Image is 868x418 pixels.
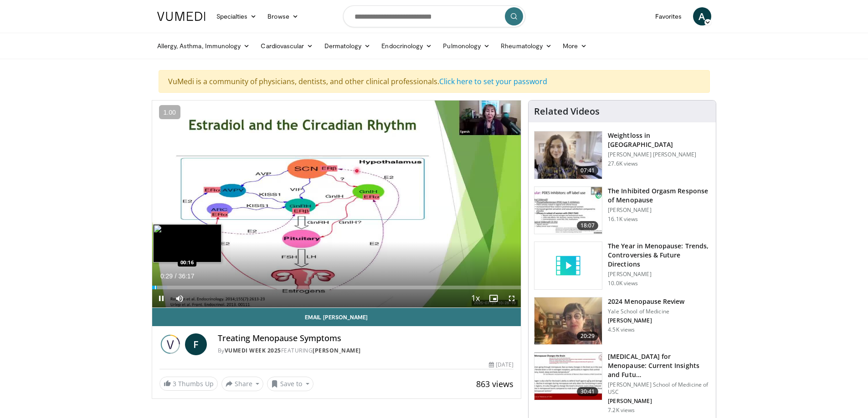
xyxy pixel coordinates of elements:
span: 18:07 [577,221,599,230]
a: Email [PERSON_NAME] [152,308,521,326]
span: 30:41 [577,387,599,396]
button: Share [221,377,264,391]
p: 16.1K views [608,216,638,223]
a: Specialties [211,7,262,25]
a: Click here to set your password [439,76,547,86]
img: 47271b8a-94f4-49c8-b914-2a3d3af03a9e.150x105_q85_crop-smart_upscale.jpg [534,353,602,400]
h3: The Inhibited Orgasm Response of Menopause [608,186,710,205]
a: Rheumatology [495,37,557,55]
a: A [693,7,711,25]
div: [DATE] [489,361,514,369]
a: 07:41 Weightloss in [GEOGRAPHIC_DATA] [PERSON_NAME] [PERSON_NAME] 27.6K views [534,131,710,179]
span: 0:29 [160,272,173,280]
p: 7.2K views [608,407,635,414]
p: [PERSON_NAME] [608,271,710,278]
button: Enable picture-in-picture mode [484,289,503,307]
a: Favorites [650,7,688,25]
p: [PERSON_NAME] [608,317,684,324]
a: 3 Thumbs Up [159,377,218,391]
p: 4.5K views [608,326,635,333]
p: Yale School of Medicine [608,308,684,315]
img: video_placeholder_short.svg [534,242,602,289]
a: More [557,37,592,55]
a: Allergy, Asthma, Immunology [152,37,256,55]
span: / [175,272,177,280]
h3: Weightloss in [GEOGRAPHIC_DATA] [608,131,710,149]
a: 18:07 The Inhibited Orgasm Response of Menopause [PERSON_NAME] 16.1K views [534,186,710,235]
div: Progress Bar [152,286,521,289]
a: The Year in Menopause: Trends, Controversies & Future Directions [PERSON_NAME] 10.0K views [534,242,710,290]
h3: The Year in Menopause: Trends, Controversies & Future Directions [608,242,710,269]
p: [PERSON_NAME] School of Medicine of USC [608,381,710,396]
a: Endocrinology [376,37,437,55]
p: [PERSON_NAME] [PERSON_NAME] [608,151,710,158]
a: Pulmonology [437,37,495,55]
a: Vumedi Week 2025 [225,347,281,354]
a: [PERSON_NAME] [313,347,361,354]
span: 07:41 [577,166,599,175]
span: 3 [173,379,176,388]
span: 20:29 [577,332,599,341]
p: 10.0K views [608,280,638,287]
img: VuMedi Logo [157,12,205,21]
h3: [MEDICAL_DATA] for Menopause: Current Insights and Futu… [608,352,710,379]
img: 692f135d-47bd-4f7e-b54d-786d036e68d3.150x105_q85_crop-smart_upscale.jpg [534,297,602,345]
span: 863 views [476,378,514,389]
img: 283c0f17-5e2d-42ba-a87c-168d447cdba4.150x105_q85_crop-smart_upscale.jpg [534,187,602,234]
img: 9983fed1-7565-45be-8934-aef1103ce6e2.150x105_q85_crop-smart_upscale.jpg [534,131,602,179]
a: Dermatology [319,37,376,55]
video-js: Video Player [152,101,521,308]
button: Playback Rate [466,289,484,307]
div: By FEATURING [218,347,514,355]
a: F [185,333,207,355]
a: Cardiovascular [255,37,318,55]
span: 36:17 [178,272,194,280]
h4: Related Videos [534,106,600,117]
button: Save to [267,377,313,391]
a: 30:41 [MEDICAL_DATA] for Menopause: Current Insights and Futu… [PERSON_NAME] School of Medicine o... [534,352,710,414]
p: [PERSON_NAME] [608,206,710,214]
a: Browse [262,7,304,25]
p: [PERSON_NAME] [608,398,710,405]
img: image.jpeg [153,224,221,262]
h4: Treating Menopause Symptoms [218,333,514,343]
input: Search topics, interventions [343,5,525,27]
button: Mute [170,289,189,307]
p: 27.6K views [608,160,638,167]
img: Vumedi Week 2025 [159,333,181,355]
div: VuMedi is a community of physicians, dentists, and other clinical professionals. [159,70,710,93]
button: Fullscreen [503,289,521,307]
button: Pause [152,289,170,307]
h3: 2024 Menopause Review [608,297,684,306]
a: 20:29 2024 Menopause Review Yale School of Medicine [PERSON_NAME] 4.5K views [534,297,710,345]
